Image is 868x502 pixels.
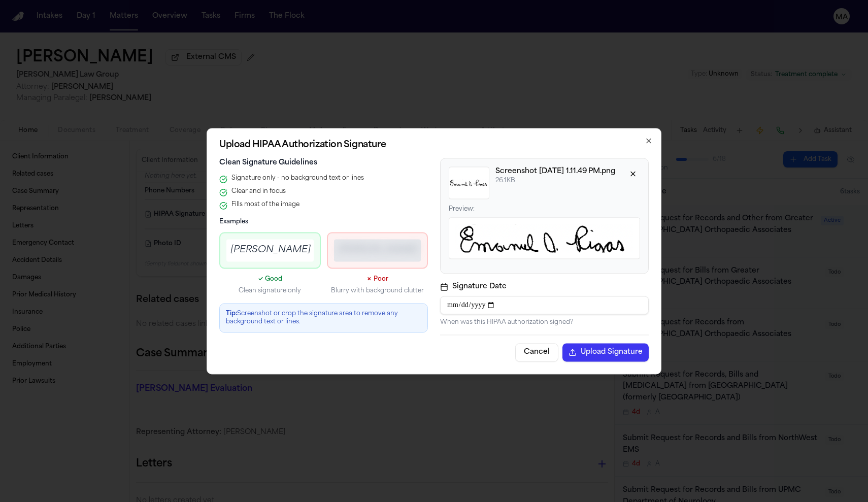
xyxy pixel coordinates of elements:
h3: Clean Signature Guidelines [219,158,428,168]
p: Preview: [449,205,640,213]
strong: Tip: [226,311,237,317]
button: Upload Signature [562,343,649,361]
div: [PERSON_NAME] [338,243,417,257]
span: Clear and in focus [231,187,286,195]
button: Cancel [515,343,558,361]
p: Clean signature only [219,287,321,295]
p: When was this HIPAA authorization signed? [440,318,649,326]
p: 26.1 KB [495,177,615,185]
div: [PERSON_NAME] [230,243,310,257]
span: Fills most of the image [231,200,299,209]
img: Full signature preview [455,224,633,252]
span: ✗ Poor [366,276,388,282]
h4: Examples [219,218,428,226]
img: Signature preview [449,167,489,198]
span: ✓ Good [258,276,282,282]
p: Blurry with background clutter [327,287,428,295]
h2: Upload HIPAA Authorization Signature [219,141,649,150]
p: Screenshot or crop the signature area to remove any background text or lines. [226,310,421,326]
span: Signature only - no background text or lines [231,174,364,182]
label: Signature Date [440,282,649,292]
p: Screenshot [DATE] 1.11.49 PM.png [495,166,615,177]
